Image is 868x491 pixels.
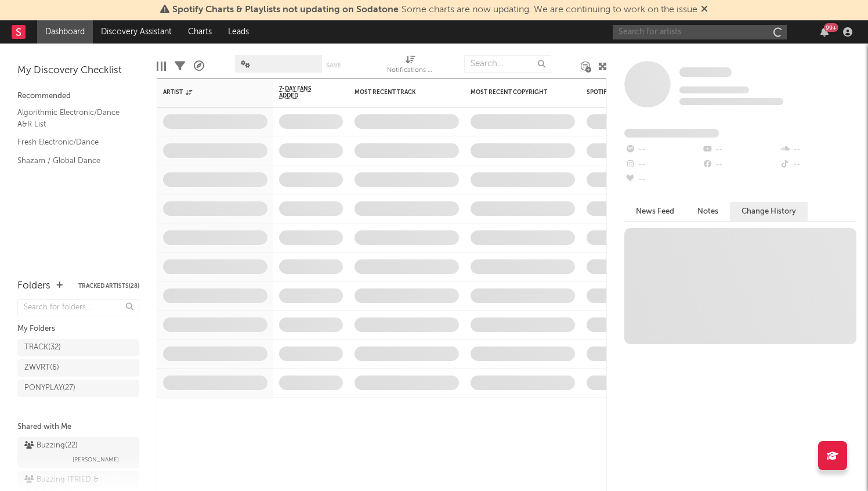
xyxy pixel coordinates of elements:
button: 99+ [820,27,829,37]
a: Shazam / Global Dance [17,154,128,167]
button: News Feed [624,202,686,221]
div: Edit Columns [157,49,166,83]
span: Spotify Charts & Playlists not updating on Sodatone [172,5,399,15]
a: Algorithmic Electronic/Dance A&R List [17,106,128,130]
div: Notifications (Artist) [387,64,433,78]
input: Search... [464,55,551,73]
a: ZWVRT(6) [17,359,139,377]
a: Dashboard [37,20,93,44]
div: My Folders [17,322,139,336]
a: PONYPLAY(27) [17,380,139,397]
a: Some Artist [679,67,732,78]
span: 7-Day Fans Added [279,85,325,99]
a: Discovery Assistant [93,20,180,44]
a: Buzzing(22)[PERSON_NAME] [17,437,139,468]
a: Fresh Electronic/Dance [17,136,128,149]
div: 99 + [824,23,838,32]
span: Fans Added by Platform [624,129,719,138]
div: TRACK ( 32 ) [24,341,61,355]
div: Most Recent Track [355,89,442,96]
div: PONYPLAY ( 27 ) [24,381,75,395]
a: TRACK(32) [17,339,139,356]
div: A&R Pipeline [194,49,204,83]
div: -- [779,157,856,172]
span: : Some charts are now updating. We are continuing to work on the issue [172,5,697,15]
div: Recommended [17,89,139,103]
input: Search for artists [613,25,787,39]
div: -- [701,157,779,172]
div: -- [624,142,701,157]
span: 0 fans last week [679,98,783,105]
div: Most Recent Copyright [471,89,558,96]
span: Tracking Since: [DATE] [679,86,749,93]
a: Charts [180,20,220,44]
span: Some Artist [679,67,732,77]
div: -- [624,157,701,172]
div: ZWVRT ( 6 ) [24,361,59,375]
button: Change History [730,202,808,221]
div: -- [701,142,779,157]
div: My Discovery Checklist [17,64,139,78]
div: Filters [175,49,185,83]
input: Search for folders... [17,299,139,316]
button: Save [326,62,341,68]
span: Dismiss [701,5,708,15]
div: Notifications (Artist) [387,49,433,83]
button: Notes [686,202,730,221]
button: Tracked Artists(28) [78,283,139,289]
div: Shared with Me [17,420,139,434]
span: [PERSON_NAME] [73,453,119,467]
a: Leads [220,20,257,44]
div: -- [779,142,856,157]
div: Artist [163,89,250,96]
div: Folders [17,279,50,293]
div: Spotify Monthly Listeners [587,89,674,96]
div: -- [624,172,701,187]
div: Buzzing ( 22 ) [24,439,78,453]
